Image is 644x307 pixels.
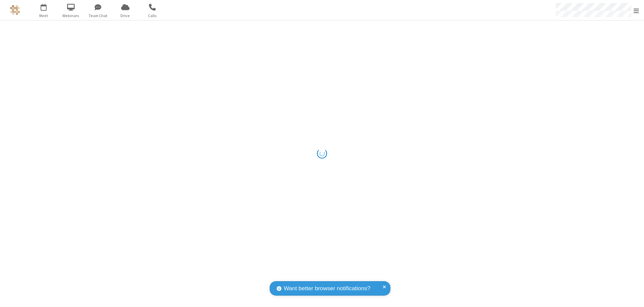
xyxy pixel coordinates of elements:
[86,13,111,19] span: Team Chat
[10,5,20,15] img: QA Selenium DO NOT DELETE OR CHANGE
[31,13,56,19] span: Meet
[140,13,165,19] span: Calls
[113,13,138,19] span: Drive
[58,13,84,19] span: Webinars
[284,284,370,293] span: Want better browser notifications?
